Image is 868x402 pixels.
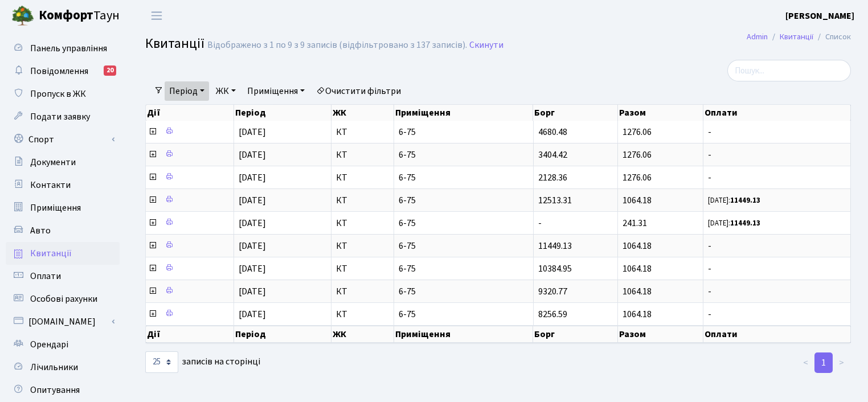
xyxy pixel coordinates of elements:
button: Переключити навігацію [142,6,171,25]
span: 6-75 [399,173,529,182]
b: 11449.13 [730,195,760,206]
a: Приміщення [6,196,120,219]
span: Таун [39,6,120,26]
span: Подати заявку [30,110,90,123]
span: [DATE] [239,126,266,138]
span: 6-75 [399,310,529,319]
span: 4680.48 [538,126,567,138]
span: - [708,264,846,273]
a: Квитанції [6,242,120,265]
th: Борг [533,326,617,343]
a: Повідомлення20 [6,60,120,83]
span: [DATE] [239,262,266,275]
div: 20 [104,65,116,76]
li: Список [813,31,851,43]
span: - [708,150,846,159]
span: [DATE] [239,217,266,229]
th: Дії [146,105,234,121]
span: 6-75 [399,128,529,137]
span: [DATE] [239,308,266,321]
span: Повідомлення [30,65,88,77]
span: 3404.42 [538,149,567,161]
span: 6-75 [399,196,529,205]
th: Оплати [703,326,851,343]
a: Очистити фільтри [312,81,406,101]
b: [PERSON_NAME] [785,10,854,22]
span: 10384.95 [538,262,572,275]
a: Контакти [6,174,120,196]
span: Панель управління [30,42,107,55]
a: Скинути [469,40,503,51]
a: Пропуск в ЖК [6,83,120,105]
span: [DATE] [239,240,266,252]
span: КТ [336,241,389,251]
span: 6-75 [399,287,529,296]
th: Приміщення [394,105,534,121]
a: Лічильники [6,356,120,379]
a: Приміщення [243,81,309,101]
a: Опитування [6,379,120,401]
span: 6-75 [399,219,529,228]
span: [DATE] [239,171,266,184]
span: 241.31 [623,217,647,229]
span: - [708,128,846,137]
nav: breadcrumb [730,25,868,49]
a: 1 [814,352,833,373]
span: Контакти [30,179,71,191]
b: 11449.13 [730,218,760,228]
span: Пропуск в ЖК [30,88,86,100]
span: 6-75 [399,264,529,273]
span: [DATE] [239,285,266,298]
a: [DOMAIN_NAME] [6,310,120,333]
th: Разом [618,105,703,121]
th: Приміщення [394,326,533,343]
span: КТ [336,264,389,273]
span: Лічильники [30,361,78,374]
a: Квитанції [780,31,813,43]
span: 11449.13 [538,240,572,252]
span: Квитанції [145,34,204,54]
a: Оплати [6,265,120,288]
span: Опитування [30,384,80,396]
a: Особові рахунки [6,288,120,310]
span: Орендарі [30,338,68,351]
span: КТ [336,219,389,228]
span: - [708,310,846,319]
small: [DATE]: [708,195,760,206]
img: logo.png [11,5,34,27]
span: Оплати [30,270,61,282]
span: КТ [336,128,389,137]
label: записів на сторінці [145,351,260,373]
th: ЖК [331,326,394,343]
th: ЖК [331,105,394,121]
span: [DATE] [239,149,266,161]
th: Оплати [703,105,851,121]
th: Борг [533,105,617,121]
span: Документи [30,156,76,169]
a: Документи [6,151,120,174]
span: 1276.06 [623,171,652,184]
span: 2128.36 [538,171,567,184]
a: Панель управління [6,37,120,60]
span: 1276.06 [623,126,652,138]
span: Авто [30,224,51,237]
th: Період [234,326,331,343]
span: 1064.18 [623,285,652,298]
span: - [708,287,846,296]
th: Дії [146,326,234,343]
small: [DATE]: [708,218,760,228]
div: Відображено з 1 по 9 з 9 записів (відфільтровано з 137 записів). [207,40,467,51]
span: Особові рахунки [30,293,97,305]
span: Квитанції [30,247,72,260]
span: Приміщення [30,202,81,214]
input: Пошук... [727,60,851,81]
span: - [708,241,846,251]
span: 1064.18 [623,308,652,321]
a: Admin [747,31,768,43]
span: 6-75 [399,241,529,251]
a: Авто [6,219,120,242]
span: 1064.18 [623,240,652,252]
span: КТ [336,173,389,182]
span: 6-75 [399,150,529,159]
span: 1064.18 [623,194,652,207]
